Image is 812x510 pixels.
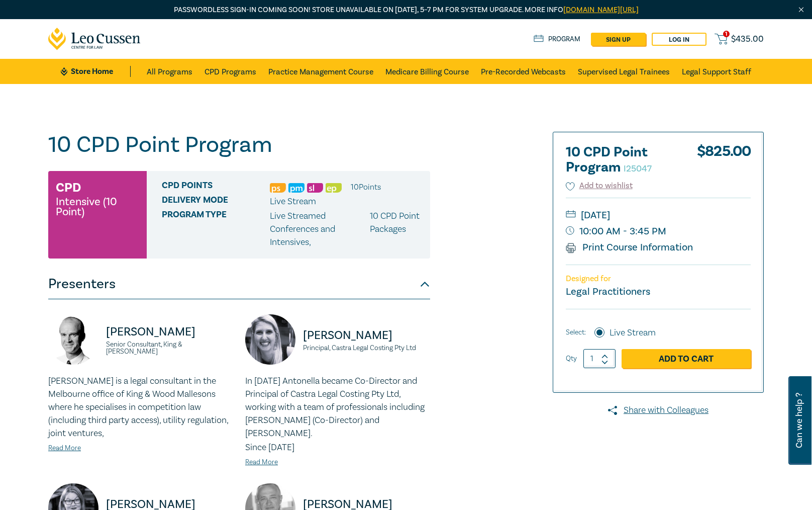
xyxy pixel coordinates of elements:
[797,6,805,14] img: Close
[48,444,81,453] a: Read More
[48,314,98,365] img: https://s3.ap-southeast-2.amazonaws.com/leo-cussen-store-production-content/Contacts/Andrew%20Mon...
[566,285,650,298] small: Legal Practitioners
[106,341,233,355] small: Senior Consultant, King & [PERSON_NAME]
[205,59,256,84] a: CPD Programs
[270,183,286,193] img: Professional Skills
[794,382,804,459] span: Can we help ?
[270,210,370,249] p: Live Streamed Conferences and Intensives ,
[270,196,316,207] span: Live Stream
[553,404,764,417] a: Share with Colleagues
[303,327,430,344] p: [PERSON_NAME]
[48,375,233,440] p: [PERSON_NAME] is a legal consultant in the Melbourne office of King & Wood Mallesons where he spe...
[288,183,304,193] img: Practice Management & Business Skills
[563,5,639,15] a: [DOMAIN_NAME][URL]
[61,66,131,77] a: Store Home
[566,207,751,223] small: [DATE]
[307,183,323,193] img: Substantive Law
[370,210,423,249] p: 10 CPD Point Packages
[583,349,616,368] input: 1
[566,327,586,338] span: Select:
[566,145,676,175] h2: 10 CPD Point Program
[591,33,646,46] a: sign up
[534,34,580,45] a: Program
[303,345,430,352] small: Principal, Castra Legal Costing Pty Ltd
[245,375,430,440] p: In [DATE] Antonella became Co-Director and Principal of Castra Legal Costing Pty Ltd, working wit...
[106,324,233,340] p: [PERSON_NAME]
[48,132,430,158] h1: 10 CPD Point Program
[682,59,751,84] a: Legal Support Staff
[624,163,652,175] small: I25047
[162,210,270,249] span: Program type
[610,326,656,339] label: Live Stream
[578,59,670,84] a: Supervised Legal Trainees
[245,458,278,467] a: Read More
[326,183,342,193] img: Ethics & Professional Responsibility
[162,195,270,208] span: Delivery Mode
[147,59,192,84] a: All Programs
[56,197,139,217] small: Intensive (10 Point)
[622,349,751,368] a: Add to Cart
[566,353,577,364] label: Qty
[652,33,706,46] a: Log in
[245,314,295,365] img: https://s3.ap-southeast-2.amazonaws.com/leo-cussen-store-production-content/Contacts/Antonella%20...
[566,274,751,284] p: Designed for
[566,241,693,254] a: Print Course Information
[245,441,430,454] p: Since [DATE]
[566,180,633,192] button: Add to wishlist
[566,223,751,239] small: 10:00 AM - 3:45 PM
[723,31,730,37] span: 1
[56,179,81,197] h3: CPD
[385,59,469,84] a: Medicare Billing Course
[481,59,566,84] a: Pre-Recorded Webcasts
[48,5,764,16] p: Passwordless sign-in coming soon! Store unavailable on [DATE], 5–7 PM for system upgrade. More info
[351,181,381,194] li: 10 Point s
[731,34,764,45] span: $ 435.00
[697,145,751,180] div: $ 825.00
[268,59,373,84] a: Practice Management Course
[48,269,430,299] button: Presenters
[162,181,270,194] span: CPD Points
